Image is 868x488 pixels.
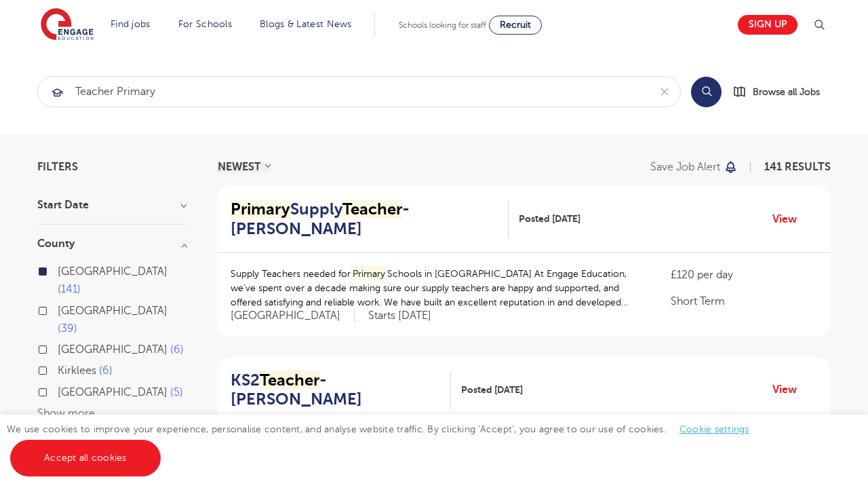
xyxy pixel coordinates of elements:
[231,267,644,309] p: Supply Teachers needed for Schools in [GEOGRAPHIC_DATA] At Engage Education, we’ve spent over a d...
[58,364,96,377] span: Kirklees
[671,293,817,309] p: Short Term
[231,200,509,239] a: PrimarySupplyTeacher- [PERSON_NAME]
[732,84,831,100] a: Browse all Jobs
[58,364,66,373] input: Kirklees 6
[772,381,807,398] a: View
[178,19,232,29] a: For Schools
[231,200,498,239] h2: Supply - [PERSON_NAME]
[37,407,95,419] button: Show more
[399,20,486,30] span: Schools looking for staff
[58,386,66,395] input: [GEOGRAPHIC_DATA] 5
[489,16,542,35] a: Recruit
[37,76,681,107] div: Submit
[58,305,66,314] input: [GEOGRAPHIC_DATA] 39
[170,386,183,398] span: 5
[342,200,402,219] mark: Teacher
[650,162,738,172] button: Save job alert
[231,371,440,410] h2: KS2 - [PERSON_NAME]
[738,15,797,35] a: Sign up
[37,162,78,172] span: Filters
[111,19,151,29] a: Find jobs
[772,210,807,228] a: View
[231,200,290,219] mark: Primary
[461,383,523,397] span: Posted [DATE]
[679,424,749,434] a: Cookie settings
[519,212,580,226] span: Posted [DATE]
[58,386,167,398] span: [GEOGRAPHIC_DATA]
[7,424,763,463] span: We use cookies to improve your experience, personalise content, and analyse website traffic. By c...
[691,77,722,107] button: Search
[231,309,355,323] span: [GEOGRAPHIC_DATA]
[753,84,820,100] span: Browse all Jobs
[38,77,649,107] input: Submit
[170,343,184,356] span: 6
[764,161,831,173] span: 141 RESULTS
[58,283,81,295] span: 141
[500,20,531,30] span: Recruit
[37,238,186,249] h3: County
[58,265,66,274] input: [GEOGRAPHIC_DATA] 141
[37,200,186,210] h3: Start Date
[99,364,113,377] span: 6
[368,309,431,323] p: Starts [DATE]
[260,19,352,29] a: Blogs & Latest News
[10,440,161,476] a: Accept all cookies
[58,265,167,278] span: [GEOGRAPHIC_DATA]
[58,322,77,335] span: 39
[671,267,817,283] p: £120 per day
[41,8,94,42] img: Engage Education
[58,343,167,356] span: [GEOGRAPHIC_DATA]
[650,162,720,172] p: Save job alert
[351,267,387,281] mark: Primary
[231,371,451,410] a: KS2Teacher- [PERSON_NAME]
[260,371,319,390] mark: Teacher
[58,343,66,352] input: [GEOGRAPHIC_DATA] 6
[58,305,167,317] span: [GEOGRAPHIC_DATA]
[649,77,680,107] button: Clear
